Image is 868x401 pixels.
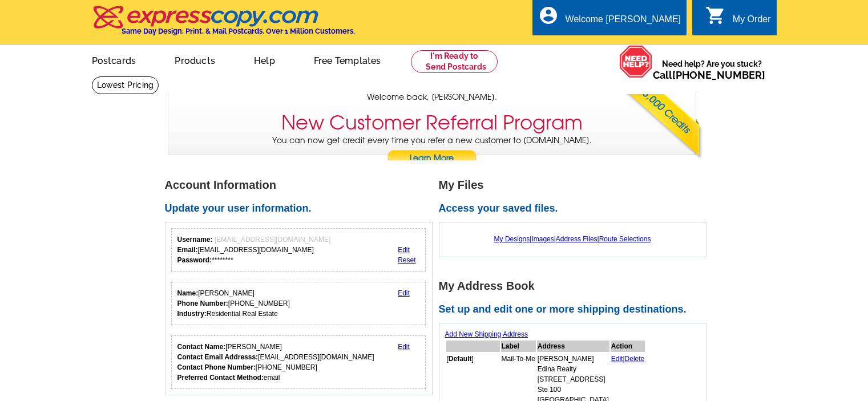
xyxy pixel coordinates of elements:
[494,235,530,243] a: My Designs
[439,303,713,316] h2: Set up and edit one or more shipping destinations.
[449,355,472,363] b: Default
[439,179,713,191] h1: My Files
[177,246,198,254] strong: Email:
[177,236,213,244] strong: Username:
[566,14,681,30] div: Welcome [PERSON_NAME]
[236,46,293,73] a: Help
[74,46,155,73] a: Postcards
[531,235,554,243] a: Images
[171,228,426,272] div: Your login information.
[177,256,212,264] strong: Password:
[398,246,410,254] a: Edit
[538,5,559,26] i: account_circle
[501,341,536,352] th: Label
[177,310,207,318] strong: Industry:
[445,330,528,338] a: Add New Shipping Address
[611,355,623,363] a: Edit
[398,343,410,351] a: Edit
[177,343,226,351] strong: Contact Name:
[215,236,330,244] span: [EMAIL_ADDRESS][DOMAIN_NAME]
[599,235,651,243] a: Route Selections
[168,135,696,167] p: You can now get credit every time you refer a new customer to [DOMAIN_NAME].
[281,111,583,135] h3: New Customer Referral Program
[653,69,765,81] span: Call
[611,341,645,352] th: Action
[177,363,256,371] strong: Contact Phone Number:
[398,289,410,297] a: Edit
[733,14,771,30] div: My Order
[177,288,290,319] div: [PERSON_NAME] [PHONE_NUMBER] Residential Real Estate
[171,282,426,325] div: Your personal details.
[367,91,497,103] span: Welcome back, [PERSON_NAME].
[439,202,713,215] h2: Access your saved files.
[165,179,439,191] h1: Account Information
[122,27,355,35] h4: Same Day Design, Print, & Mail Postcards. Over 1 Million Customers.
[171,335,426,389] div: Who should we contact regarding order issues?
[439,280,713,292] h1: My Address Book
[537,341,609,352] th: Address
[445,228,700,250] div: | | |
[296,46,399,73] a: Free Templates
[177,342,374,383] div: [PERSON_NAME] [EMAIL_ADDRESS][DOMAIN_NAME] [PHONE_NUMBER] email
[672,69,765,81] a: [PHONE_NUMBER]
[156,46,233,73] a: Products
[92,14,355,35] a: Same Day Design, Print, & Mail Postcards. Over 1 Million Customers.
[177,299,228,307] strong: Phone Number:
[165,202,439,215] h2: Update your user information.
[705,5,726,26] i: shopping_cart
[653,58,771,81] span: Need help? Are you stuck?
[387,150,477,167] a: Learn More
[177,374,264,382] strong: Preferred Contact Method:
[619,45,653,78] img: help
[556,235,597,243] a: Address Files
[625,355,645,363] a: Delete
[705,13,771,27] a: shopping_cart My Order
[177,353,259,361] strong: Contact Email Addresss:
[398,256,415,264] a: Reset
[177,289,199,297] strong: Name:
